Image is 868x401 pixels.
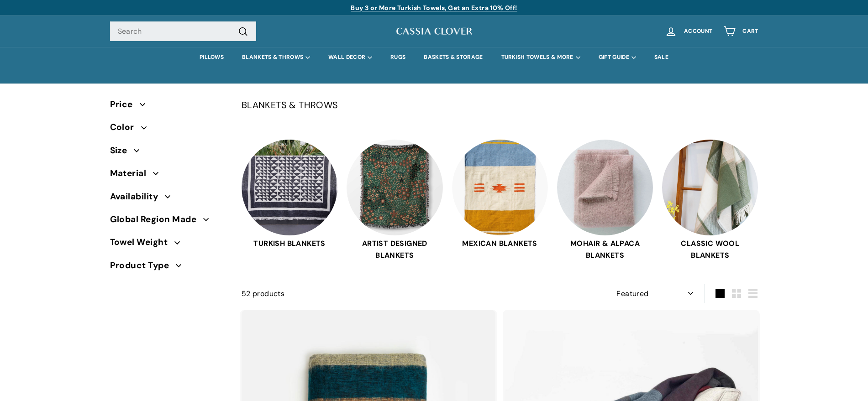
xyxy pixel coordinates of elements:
span: MOHAIR & ALPACA BLANKETS [557,238,653,261]
button: Towel Weight [110,233,227,256]
a: CLASSIC WOOL BLANKETS [662,140,758,261]
button: Size [110,141,227,164]
span: Cart [742,28,758,34]
summary: TURKISH TOWELS & MORE [492,47,589,68]
summary: GIFT GUIDE [589,47,645,68]
a: TURKISH BLANKETS [242,140,337,261]
p: BLANKETS & THROWS [242,98,758,112]
a: PILLOWS [190,47,233,68]
span: Account [684,28,712,34]
button: Global Region Made [110,210,227,233]
summary: WALL DECOR [319,47,381,68]
a: MEXICAN BLANKETS [452,140,548,261]
button: Availability [110,187,227,210]
span: Material [110,167,153,180]
a: BASKETS & STORAGE [415,47,492,68]
a: SALE [645,47,678,68]
a: ARTIST DESIGNED BLANKETS [347,140,442,261]
span: CLASSIC WOOL BLANKETS [662,238,758,261]
input: Search [110,21,256,42]
button: Color [110,118,227,141]
span: TURKISH BLANKETS [242,238,337,250]
span: Global Region Made [110,213,204,226]
span: Price [110,98,140,111]
a: Cart [718,18,763,45]
div: Primary [92,47,777,68]
button: Price [110,95,227,118]
a: MOHAIR & ALPACA BLANKETS [557,140,653,261]
span: Product Type [110,259,176,272]
span: ARTIST DESIGNED BLANKETS [347,238,442,261]
a: RUGS [381,47,415,68]
button: Material [110,164,227,187]
span: Size [110,144,134,157]
summary: BLANKETS & THROWS [233,47,319,68]
span: Towel Weight [110,235,175,249]
span: Availability [110,190,165,203]
button: Product Type [110,256,227,279]
div: 52 products [242,288,500,300]
a: Account [659,18,718,45]
a: Buy 3 or More Turkish Towels, Get an Extra 10% Off! [351,4,517,12]
span: Color [110,120,141,134]
span: MEXICAN BLANKETS [452,238,548,250]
